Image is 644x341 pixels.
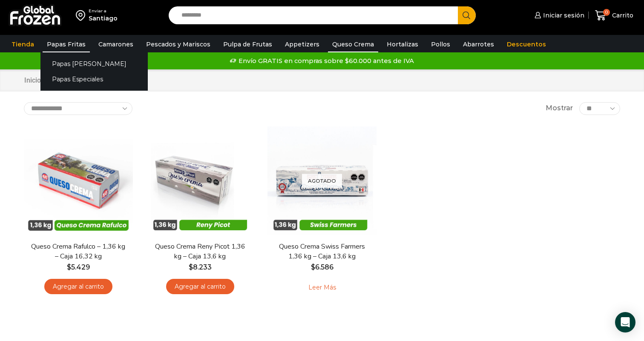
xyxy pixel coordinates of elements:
span: $ [67,263,71,271]
span: 0 [603,9,610,16]
a: Pulpa de Frutas [219,36,276,52]
a: Queso Crema Reny Picot 1,36 kg – Caja 13,6 kg [151,242,249,261]
a: Papas Fritas [43,36,90,52]
img: address-field-icon.svg [76,8,89,23]
span: Mostrar [546,103,573,113]
select: Pedido de la tienda [24,102,132,115]
span: $ [311,263,315,271]
a: Camarones [94,36,138,52]
bdi: 8.233 [189,263,212,271]
a: Queso Crema Rafulco – 1,36 kg – Caja 16,32 kg [29,242,127,261]
div: Enviar a [89,8,118,14]
a: Agregar al carrito: “Queso Crema Reny Picot 1,36 kg - Caja 13,6 kg” [166,279,234,295]
a: Iniciar sesión [532,7,584,24]
span: Carrito [610,11,633,20]
a: Leé más sobre “Queso Crema Swiss Farmers 1,36 kg - Caja 13,6 kg” [295,279,349,297]
a: Descuentos [503,36,550,52]
div: Open Intercom Messenger [615,312,635,332]
a: Hortalizas [382,36,423,52]
a: Agregar al carrito: “Queso Crema Rafulco - 1,36 kg - Caja 16,32 kg” [44,279,112,295]
a: Papas Especiales [40,72,148,87]
a: Abarrotes [459,36,498,52]
a: Appetizers [281,36,324,52]
a: Queso Crema [328,36,378,52]
a: Tienda [7,36,38,52]
a: Inicio [24,76,41,86]
bdi: 5.429 [67,263,90,271]
a: Papas [PERSON_NAME] [40,56,148,72]
a: Queso Crema Swiss Farmers 1,36 kg – Caja 13,6 kg [273,242,371,261]
a: Pescados y Mariscos [142,36,215,52]
p: Agotado [302,174,342,188]
a: Pollos [427,36,454,52]
div: Santiago [89,14,118,23]
span: $ [189,263,193,271]
bdi: 6.586 [311,263,333,271]
a: 0 Carrito [593,6,635,26]
nav: Breadcrumb [24,76,129,86]
span: Iniciar sesión [541,11,584,20]
button: Search button [458,6,476,24]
